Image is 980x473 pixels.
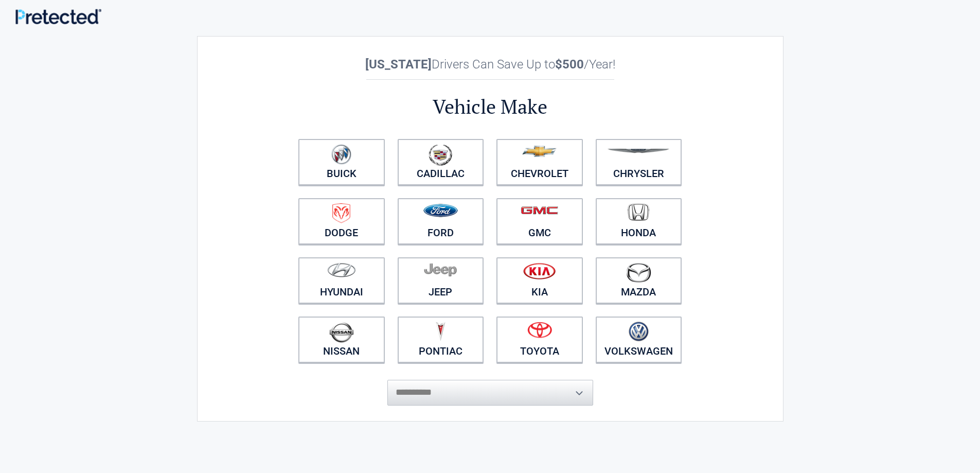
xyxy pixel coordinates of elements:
[496,257,583,304] a: Kia
[365,57,432,72] b: [US_STATE]
[596,139,682,185] a: Chrysler
[398,257,484,304] a: Jeep
[628,203,649,221] img: honda
[596,257,682,304] a: Mazda
[398,139,484,185] a: Cadillac
[298,139,385,185] a: Buick
[329,322,354,343] img: nissan
[596,198,682,244] a: Honda
[292,57,688,72] h2: Drivers Can Save Up to /Year
[496,139,583,185] a: Chevrolet
[423,204,458,217] img: ford
[629,322,649,342] img: volkswagen
[298,198,385,244] a: Dodge
[527,322,552,338] img: toyota
[298,317,385,363] a: Nissan
[398,317,484,363] a: Pontiac
[555,57,584,72] b: $500
[327,262,356,277] img: hyundai
[496,198,583,244] a: GMC
[607,149,670,153] img: chrysler
[429,144,452,166] img: cadillac
[523,262,556,279] img: kia
[331,144,351,165] img: buick
[424,262,457,277] img: jeep
[522,146,557,157] img: chevrolet
[521,206,558,215] img: gmc
[292,94,688,120] h2: Vehicle Make
[596,317,682,363] a: Volkswagen
[15,9,101,24] img: Main Logo
[496,317,583,363] a: Toyota
[332,203,350,223] img: dodge
[398,198,484,244] a: Ford
[626,262,651,283] img: mazda
[435,322,446,341] img: pontiac
[298,257,385,304] a: Hyundai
